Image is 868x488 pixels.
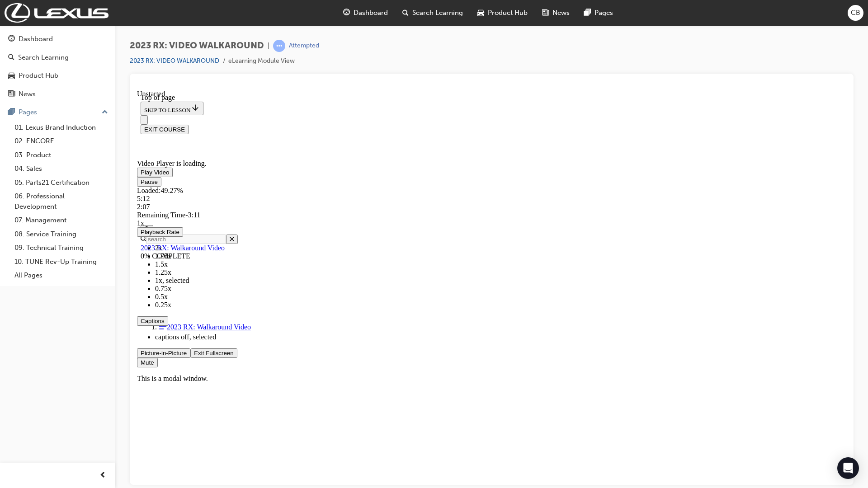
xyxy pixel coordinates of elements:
[336,4,395,22] a: guage-iconDashboard
[4,67,112,84] a: Product Hub
[273,40,285,52] span: learningRecordVerb_ATTEMPT-icon
[8,54,14,62] span: search-icon
[4,31,112,47] a: Dashboard
[542,7,549,19] span: news-icon
[11,176,112,190] a: 05. Parts21 Certification
[11,213,112,227] a: 07. Management
[228,56,295,66] li: eLearning Module View
[5,3,108,23] img: Trak
[99,470,106,481] span: prev-icon
[11,189,112,213] a: 06. Professional Development
[851,8,860,18] span: CB
[4,104,112,121] button: Pages
[470,4,535,22] a: car-iconProduct Hub
[11,162,112,176] a: 04. Sales
[18,52,69,63] div: Search Learning
[4,86,112,103] a: News
[289,42,319,50] div: Attempted
[102,107,108,118] span: up-icon
[343,7,350,19] span: guage-icon
[4,29,112,104] button: DashboardSearch LearningProduct HubNews
[577,4,620,22] a: pages-iconPages
[488,8,528,18] span: Product Hub
[848,5,863,21] button: CB
[19,70,58,81] div: Product Hub
[535,4,577,22] a: news-iconNews
[395,4,470,22] a: search-iconSearch Learning
[11,134,112,148] a: 02. ENCORE
[130,57,219,65] a: 2023 RX: VIDEO WALKAROUND
[11,148,112,162] a: 03. Product
[11,255,112,269] a: 10. TUNE Rev-Up Training
[268,41,269,51] span: |
[130,41,264,51] span: 2023 RX: VIDEO WALKAROUND
[11,241,112,255] a: 09. Technical Training
[8,90,15,99] span: news-icon
[11,121,112,135] a: 01. Lexus Brand Induction
[8,108,15,117] span: pages-icon
[8,35,15,43] span: guage-icon
[837,457,859,479] div: Open Intercom Messenger
[402,7,409,19] span: search-icon
[11,268,112,282] a: All Pages
[19,107,37,117] div: Pages
[477,7,484,19] span: car-icon
[4,49,112,66] a: Search Learning
[19,89,36,99] div: News
[412,8,463,18] span: Search Learning
[594,8,613,18] span: Pages
[354,8,388,18] span: Dashboard
[552,8,570,18] span: News
[584,7,591,19] span: pages-icon
[11,227,112,241] a: 08. Service Training
[19,34,53,44] div: Dashboard
[8,72,15,80] span: car-icon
